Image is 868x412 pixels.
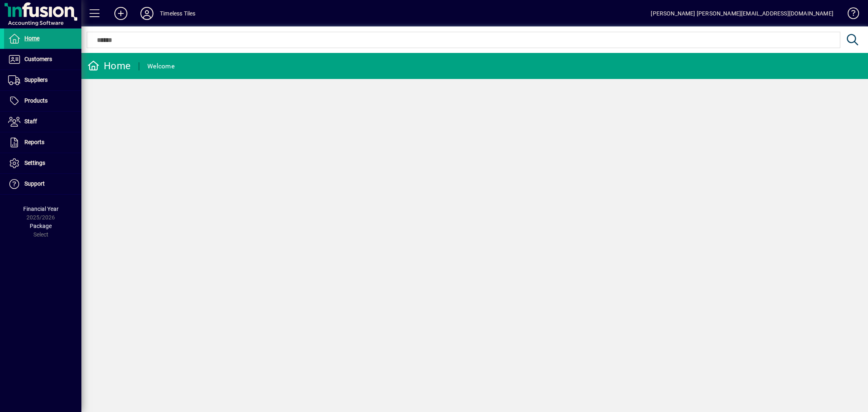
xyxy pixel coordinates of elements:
[24,139,44,145] span: Reports
[24,97,48,104] span: Products
[30,223,52,229] span: Package
[24,77,48,83] span: Suppliers
[24,56,52,62] span: Customers
[24,160,45,166] span: Settings
[24,180,45,187] span: Support
[4,132,81,153] a: Reports
[4,174,81,194] a: Support
[24,118,37,125] span: Staff
[842,2,858,28] a: Knowledge Base
[160,7,195,20] div: Timeless Tiles
[651,7,833,20] div: [PERSON_NAME] [PERSON_NAME][EMAIL_ADDRESS][DOMAIN_NAME]
[108,6,134,21] button: Add
[23,206,59,212] span: Financial Year
[24,35,39,42] span: Home
[4,49,81,70] a: Customers
[4,91,81,111] a: Products
[4,153,81,173] a: Settings
[134,6,160,21] button: Profile
[147,60,175,73] div: Welcome
[87,59,131,72] div: Home
[4,70,81,90] a: Suppliers
[4,112,81,132] a: Staff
